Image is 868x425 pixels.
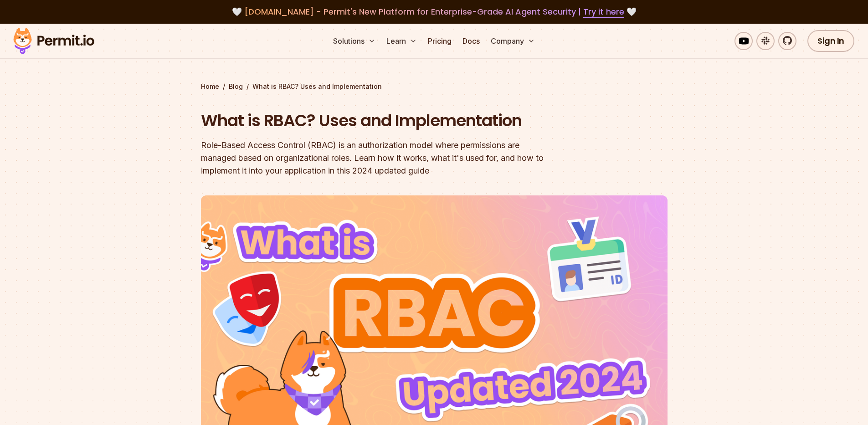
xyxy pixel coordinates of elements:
img: Permit logo [9,26,98,56]
div: / / [201,82,668,91]
button: Learn [383,32,421,50]
span: [DOMAIN_NAME] - Permit's New Platform for Enterprise-Grade AI Agent Security | [244,6,624,17]
a: Try it here [583,6,624,18]
a: Pricing [424,32,455,50]
button: Company [487,32,539,50]
a: Home [201,82,219,91]
button: Solutions [329,32,379,50]
div: Role-Based Access Control (RBAC) is an authorization model where permissions are managed based on... [201,139,551,177]
a: Blog [229,82,243,91]
div: 🤍 🤍 [22,5,846,18]
h1: What is RBAC? Uses and Implementation [201,109,551,132]
a: Docs [459,32,483,50]
a: Sign In [807,30,854,52]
